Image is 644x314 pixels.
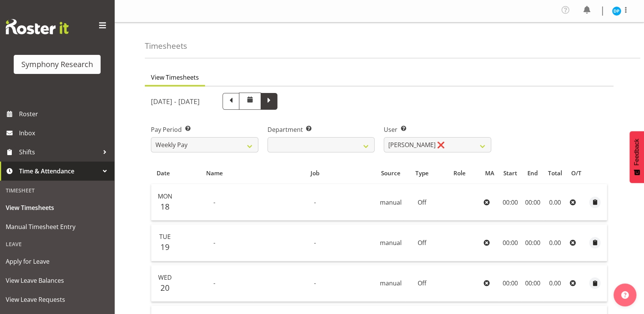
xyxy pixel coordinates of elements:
div: Type [410,169,434,178]
td: 00:00 [499,224,522,261]
div: O/T [571,169,582,178]
div: Job [258,169,372,178]
span: Wed [158,273,172,282]
span: - [314,279,316,287]
span: Inbox [19,127,111,139]
td: 0.00 [543,224,567,261]
div: Symphony Research [21,59,93,70]
span: manual [380,239,402,247]
td: Off [405,265,439,302]
span: Tue [159,232,171,241]
div: Date [155,169,171,178]
h5: [DATE] - [DATE] [151,97,200,106]
td: Off [405,224,439,261]
span: Shifts [19,146,99,158]
div: Source [381,169,401,178]
button: Feedback - Show survey [630,131,644,183]
label: Pay Period [151,125,258,134]
a: View Leave Requests [2,290,112,309]
span: View Timesheets [151,73,199,82]
span: - [213,239,215,247]
td: 00:00 [522,224,543,261]
div: MA [485,169,495,178]
a: Manual Timesheet Entry [2,217,112,236]
span: 18 [160,201,170,212]
span: View Leave Balances [6,275,109,286]
h4: Timesheets [145,42,187,50]
td: 00:00 [499,184,522,221]
span: Time & Attendance [19,165,99,177]
a: Apply for Leave [2,252,112,271]
label: Department [268,125,375,134]
a: View Timesheets [2,198,112,217]
td: 00:00 [522,184,543,221]
div: Name [180,169,249,178]
a: View Leave Balances [2,271,112,290]
div: Start [503,169,517,178]
img: Rosterit website logo [6,19,69,34]
td: Off [405,184,439,221]
span: Apply for Leave [6,256,109,267]
div: Timesheet [2,183,112,198]
img: divyadeep-parmar11611.jpg [612,6,621,16]
span: - [314,198,316,207]
td: 0.00 [543,265,567,302]
span: View Timesheets [6,202,109,213]
span: - [213,279,215,287]
span: - [314,239,316,247]
span: 19 [160,242,170,252]
div: Total [548,169,562,178]
span: Feedback [633,139,640,165]
td: 0.00 [543,184,567,221]
td: 00:00 [499,265,522,302]
div: End [526,169,539,178]
span: 20 [160,282,170,293]
span: Mon [158,192,172,200]
span: manual [380,279,402,287]
span: manual [380,198,402,207]
span: - [213,198,215,207]
td: 00:00 [522,265,543,302]
div: Leave [2,236,112,252]
span: View Leave Requests [6,294,109,305]
div: Role [443,169,476,178]
span: Manual Timesheet Entry [6,221,109,232]
label: User [384,125,491,134]
img: help-xxl-2.png [621,291,629,299]
span: Roster [19,108,111,120]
